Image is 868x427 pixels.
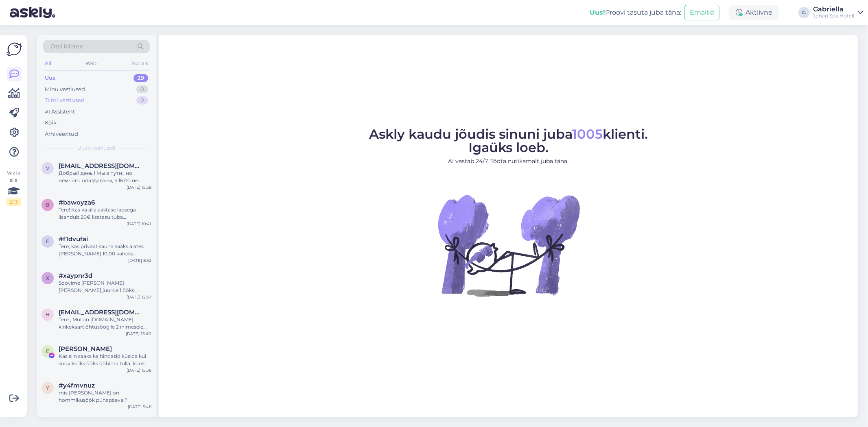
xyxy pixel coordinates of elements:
button: Emailid [684,5,719,20]
span: #xaypnr3d [59,272,92,279]
div: [DATE] 15:36 [127,367,151,373]
span: #f1dvufai [59,235,88,243]
div: [DATE] 15:40 [126,331,151,337]
div: Aktiivne [729,5,779,20]
div: Arhiveeritud [45,130,78,138]
span: vladocek@inbox.lv [59,162,143,170]
div: Tere! Kas ka alla aastase lapsega lisandub 20€ lisatasu tuba broneerides? [59,206,151,221]
div: Uus [45,74,55,82]
span: hannusanneli@gmail.com [59,309,143,316]
div: mis [PERSON_NAME] on hommikusöök pühapäeval? [59,389,151,404]
span: h [46,312,50,318]
span: y [46,385,49,391]
a: GabriellaJohan Spa Hotell [813,6,863,19]
p: AI vastab 24/7. Tööta nutikamalt juba täna. [369,157,648,166]
div: AI Assistent [45,108,75,116]
div: Kas siin saaks ka hindasid küsida kui sooviks 1ks ööks ööbima tulla, koos hommikusöögiga? :) [59,353,151,367]
div: Tere , Mul on [DOMAIN_NAME] kinkekaart õhtusöögile 2 inimesele. Kas oleks võimalik broneerida lau... [59,316,151,331]
div: 0 [136,96,148,105]
div: Kõik [45,119,57,127]
span: f [46,238,49,244]
div: Soovime [PERSON_NAME] [PERSON_NAME] juurde 1 ööks, kasutada ka spa mõnusid [59,279,151,294]
div: 2 / 3 [7,198,21,206]
div: [DATE] 15:38 [127,184,151,190]
div: Proovi tasuta juba täna: [590,8,681,17]
div: Добрый день ! Мы в пути , но немного опаздаваем, в 16:00 не успеем. С уважением [PERSON_NAME] [PH... [59,170,151,184]
div: 0 [136,85,148,94]
div: [DATE] 10:41 [127,221,151,227]
span: v [46,165,49,171]
div: Minu vestlused [45,85,85,94]
div: [DATE] 12:37 [127,294,151,300]
span: 1005 [572,126,603,142]
div: Web [84,58,98,69]
div: Socials [130,58,150,69]
div: Tere, kas privaat sauna saaks alates [PERSON_NAME] 10:00 kaheks tunniks? [59,243,151,257]
span: Otsi kliente [50,42,83,51]
img: No Chat active [435,172,582,318]
span: #y4fmvnuz [59,382,95,389]
span: b [46,202,50,208]
div: All [43,58,52,69]
div: Vaata siia [7,169,21,206]
div: Gabriella [813,6,854,13]
div: G [798,7,810,18]
img: Askly Logo [7,41,22,57]
div: 29 [133,74,148,82]
div: Johan Spa Hotell [813,13,854,19]
span: Askly kaudu jõudis sinuni juba klienti. Igaüks loeb. [369,126,648,155]
div: [DATE] 5:48 [128,404,151,410]
b: Uus! [590,9,605,16]
span: x [46,275,49,281]
div: Tiimi vestlused [45,96,85,105]
span: E [46,348,49,354]
span: #bawoyza6 [59,199,95,206]
div: [DATE] 8:52 [128,257,151,264]
span: Elis Tunder [59,345,112,353]
span: Uued vestlused [78,144,116,152]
